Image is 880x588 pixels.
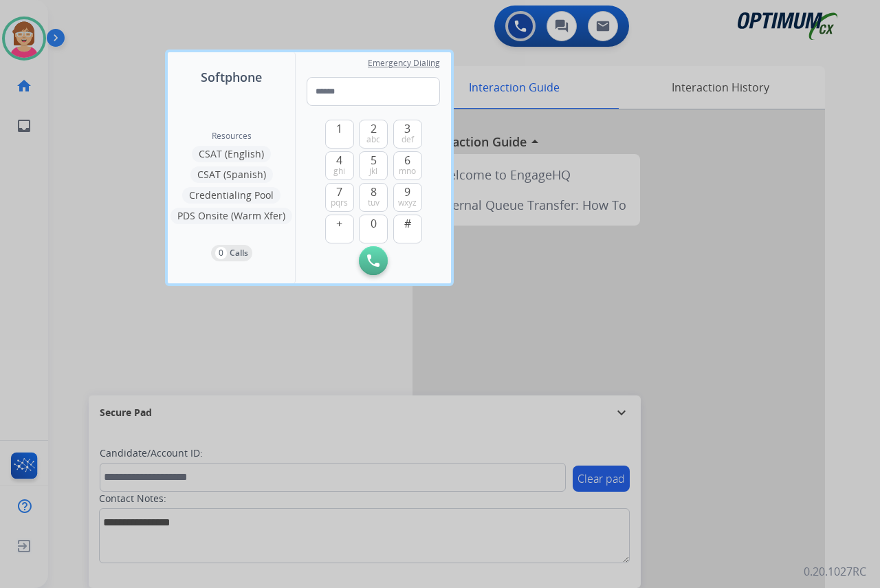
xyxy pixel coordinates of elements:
button: Credentialing Pool [182,187,280,204]
button: 5jkl [359,151,388,180]
span: ghi [333,166,345,177]
button: CSAT (English) [192,146,271,162]
span: 0 [371,215,377,232]
span: mno [399,166,416,177]
p: 0.20.1027RC [804,563,866,580]
p: 0 [215,247,227,259]
button: 1 [325,120,354,149]
span: 2 [371,120,377,137]
p: Calls [230,247,248,259]
button: 3def [393,120,422,149]
span: Emergency Dialing [368,58,440,69]
span: # [404,215,411,232]
button: 0 [359,215,388,243]
button: # [393,215,422,243]
span: abc [366,134,380,145]
span: 1 [336,120,342,137]
button: 7pqrs [325,183,354,212]
span: Softphone [201,67,262,87]
img: call-button [367,254,379,267]
button: 6mno [393,151,422,180]
span: jkl [369,166,377,177]
button: 4ghi [325,151,354,180]
span: def [401,134,414,145]
button: 2abc [359,120,388,149]
span: 6 [404,152,410,168]
span: 3 [404,120,410,137]
span: 9 [404,184,410,200]
button: PDS Onsite (Warm Xfer) [170,208,292,224]
button: 0Calls [211,245,252,261]
span: 4 [336,152,342,168]
span: + [336,215,342,232]
span: pqrs [331,197,348,208]
span: 7 [336,184,342,200]
span: wxyz [398,197,417,208]
span: tuv [368,197,379,208]
span: 5 [371,152,377,168]
button: 9wxyz [393,183,422,212]
span: 8 [371,184,377,200]
button: 8tuv [359,183,388,212]
button: CSAT (Spanish) [190,166,273,183]
span: Resources [212,131,252,142]
button: + [325,215,354,243]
